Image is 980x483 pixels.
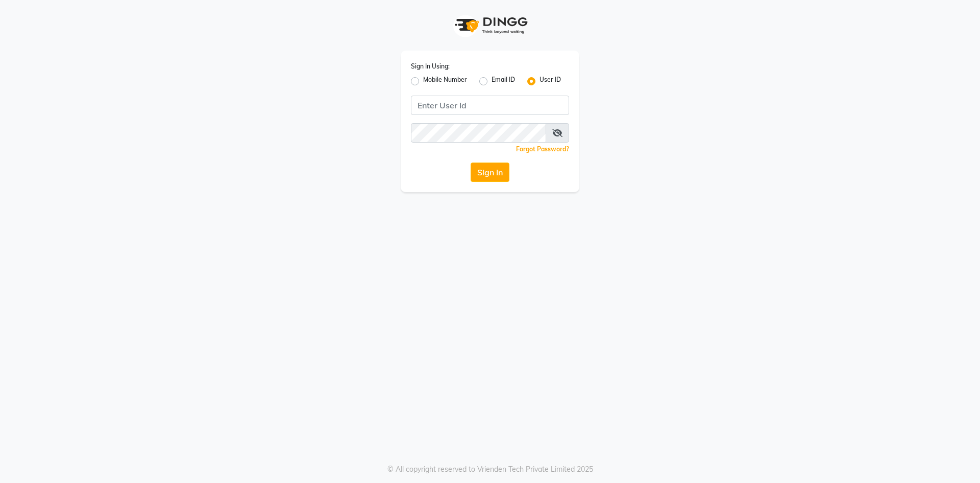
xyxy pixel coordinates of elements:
input: Username [411,96,569,115]
label: Sign In Using: [411,62,450,71]
input: Username [411,123,546,143]
label: Mobile Number [423,75,467,87]
img: logo1.svg [449,10,531,40]
label: User ID [540,75,561,87]
a: Forgot Password? [516,145,569,153]
button: Sign In [471,163,509,182]
label: Email ID [492,75,515,87]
